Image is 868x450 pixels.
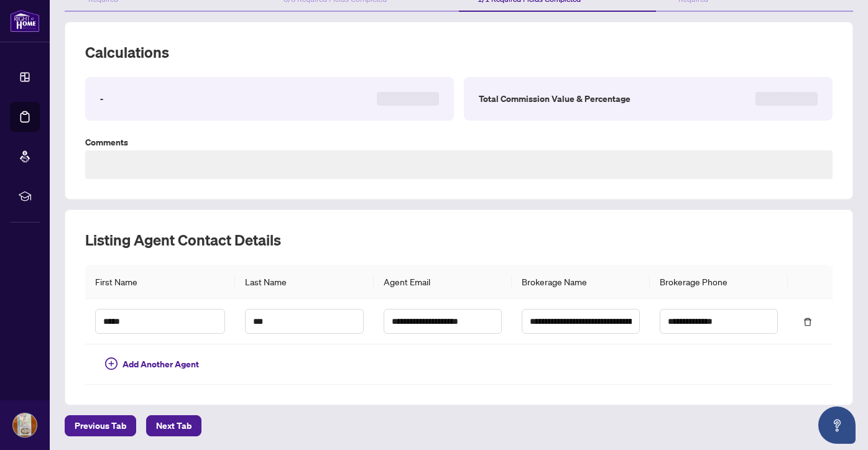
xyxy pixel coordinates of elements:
button: Previous Tab [65,415,136,436]
h2: Calculations [85,42,833,62]
img: Profile Icon [13,413,37,437]
button: Open asap [818,406,856,444]
span: plus-circle [105,357,118,370]
h2: Listing Agent Contact Details [85,230,833,250]
th: Brokerage Name [512,265,650,299]
button: Next Tab [146,415,201,436]
th: First Name [85,265,235,299]
label: - [100,92,103,106]
img: logo [10,9,40,32]
th: Brokerage Phone [650,265,788,299]
span: Next Tab [156,416,192,436]
button: Add Another Agent [95,354,209,374]
label: Total Commission Value & Percentage [479,92,630,106]
span: Previous Tab [75,416,126,436]
span: Add Another Agent [122,357,199,371]
th: Agent Email [374,265,512,299]
span: delete [803,318,812,326]
label: Comments [85,135,833,149]
th: Last Name [235,265,373,299]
